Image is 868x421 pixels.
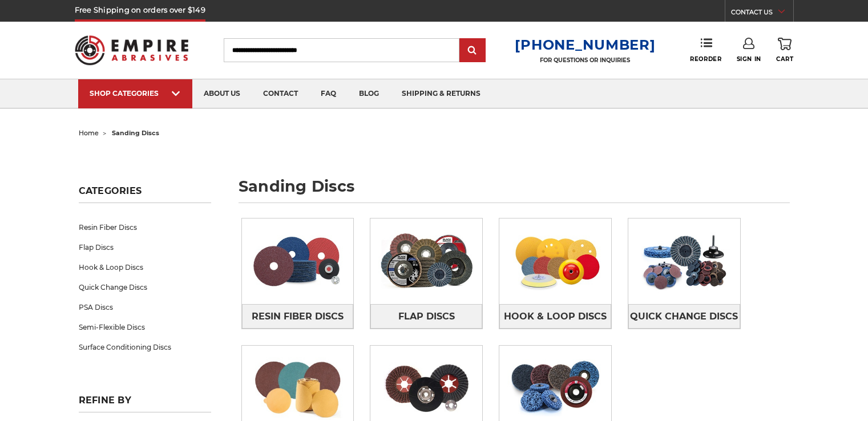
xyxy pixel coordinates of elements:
span: sanding discs [112,129,159,137]
img: Resin Fiber Discs [242,222,354,301]
img: Quick Change Discs [628,222,740,301]
a: CONTACT US [731,6,793,22]
h5: Refine by [79,395,211,412]
a: Hook & Loop Discs [499,304,611,329]
img: Flap Discs [370,222,482,301]
a: [PHONE_NUMBER] [515,37,655,53]
h5: Categories [79,185,211,203]
span: Resin Fiber Discs [252,307,344,326]
span: Hook & Loop Discs [504,307,607,326]
a: Hook & Loop Discs [79,257,211,277]
a: Flap Discs [370,304,482,329]
h1: sanding discs [239,179,790,203]
span: Reorder [690,55,721,63]
a: blog [348,79,390,108]
input: Submit [461,39,484,62]
a: Reorder [690,38,721,62]
a: Flap Discs [79,237,211,257]
a: PSA Discs [79,297,211,317]
a: shipping & returns [390,79,492,108]
a: Resin Fiber Discs [242,304,354,329]
a: Semi-Flexible Discs [79,317,211,337]
a: about us [192,79,252,108]
a: Quick Change Discs [79,277,211,297]
span: Sign In [737,55,761,63]
a: contact [252,79,309,108]
span: Quick Change Discs [630,307,738,326]
img: Empire Abrasives [75,28,189,72]
img: Hook & Loop Discs [499,222,611,301]
span: Flap Discs [398,307,455,326]
a: Cart [776,38,793,63]
a: Surface Conditioning Discs [79,337,211,357]
a: home [79,129,99,137]
a: Resin Fiber Discs [79,217,211,237]
a: faq [309,79,348,108]
a: Quick Change Discs [628,304,740,329]
div: SHOP CATEGORIES [90,89,181,98]
p: FOR QUESTIONS OR INQUIRIES [515,56,655,64]
span: Cart [776,55,793,63]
